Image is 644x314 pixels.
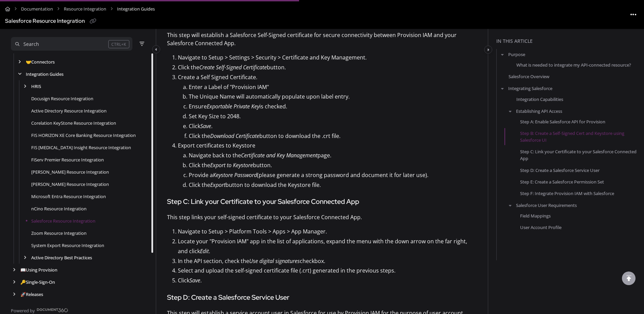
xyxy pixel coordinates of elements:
[189,180,477,190] p: Click the button to download the Keystore file.
[108,40,129,48] div: CTRL+K
[26,59,31,65] span: 🤝
[11,306,68,314] a: Powered by Document360 - opens in a new tab
[484,46,492,54] button: Category toggle
[189,277,200,284] em: Save
[178,266,477,276] p: Select and upload the self-signed certificate file (.crt) generated in the previous steps.
[167,196,477,208] h4: Step C: Link your Certificate to your Salesforce Connected App
[31,169,109,175] a: Jack Henry SilverLake Resource Integration
[37,308,68,312] img: Document360
[31,242,104,249] a: System Export Resource Integration
[31,107,107,114] a: Active Directory Resource Integration
[16,71,23,77] div: arrow
[31,193,106,200] a: Microsoft Entra Resource Integration
[520,190,614,197] a: Step F: Integrate Provision IAM with Salesforce
[520,224,562,231] a: User Account Profile
[189,131,477,141] p: Click the button to download the .crt file.
[88,16,98,27] button: Copy link of
[20,291,43,298] a: Releases
[178,227,477,237] p: Navigate to Setup > Platform Tools > Apps > App Manager.
[189,82,477,92] p: Enter a Label of "Provision IAM"
[20,291,26,297] span: 🚀
[189,151,477,160] p: Navigate back to the page.
[189,92,477,102] p: The Unique Name will automatically populate upon label entry.
[26,71,63,77] a: Integration Guides
[31,83,41,90] a: HRIS
[178,276,477,285] p: Click .
[167,213,477,221] p: This step links your self-signed certificate to your Salesforce Connected App.
[199,64,267,71] em: Create Self-Signed Certificate
[213,171,257,179] em: Keystore Password
[520,148,641,162] a: Step C: Link your Certificate to your Salesforce Connected App
[31,144,131,151] a: FIS IBS Insight Resource Integration
[508,85,552,92] a: Integrating Salesforce
[499,85,505,92] button: arrow
[138,40,146,48] button: Filter
[64,4,106,14] a: Resource Integration
[189,111,477,121] p: Set Key Size to 2048.
[23,40,39,48] div: Search
[507,202,513,209] button: arrow
[31,181,109,188] a: Jack Henry Symitar Resource Integration
[5,16,85,26] div: Salesforce Resource Integration
[189,121,477,131] p: Click .
[178,72,477,82] p: Create a Self Signed Certificate.
[520,178,604,185] a: Step E: Create a Salesforce Permission Set
[520,118,605,125] a: Step A: Enable Salesforce API for Provision
[189,170,477,180] p: Provide a (please generate a strong password and document it for later use).
[11,37,132,51] button: Search
[11,267,18,273] div: arrow
[20,267,26,273] span: 📖
[200,247,209,255] em: Edit
[178,237,477,256] p: Locate your "Provision IAM" app in the list of applications, expand the menu with the down arrow ...
[520,167,600,173] a: Step D: Create a Salesforce Service User
[31,95,93,102] a: Docusign Resource Integration
[509,73,549,80] a: Salesforce Overview
[167,31,477,47] p: This step will establish a Salesforce Self-Signed certificate for secure connectivity between Pro...
[178,53,477,63] p: Navigate to Setup > Settings > Security > Certificate and Key Management.
[11,291,18,298] div: arrow
[496,37,641,45] div: In this article
[22,83,29,90] div: arrow
[507,107,513,115] button: arrow
[21,4,53,14] a: Documentation
[167,292,477,303] h4: Step D: Create a Salesforce Service User
[178,141,477,151] p: Export certificates to Keystore
[20,279,26,285] span: 🔑
[16,59,23,65] div: arrow
[31,230,87,237] a: Zoom Resource Integration
[210,161,253,169] em: Export to Keystore
[516,202,577,209] a: Salesforce User Requirements
[22,255,29,261] div: arrow
[210,132,259,140] em: Download Certificate
[189,102,477,111] p: Ensure is checked.
[622,272,636,285] div: scroll to top
[26,58,55,65] a: Connectors
[31,120,116,126] a: Corelation KeyStone Resource Integration
[628,9,639,20] button: Article more options
[178,63,477,72] p: Click the button.
[31,254,92,261] a: Active Directory Best Practices
[5,4,10,14] a: Home
[200,122,211,130] em: Save
[516,107,562,114] a: Establishing API Access
[178,256,477,266] p: In the API section, check the checkbox.
[189,160,477,170] p: Click the button.
[520,130,641,143] a: Step B: Create a Self-Signed Cert and Keystore using Salesforce UI
[249,257,300,265] em: Use digital signatures
[210,181,225,189] em: Export
[516,95,563,102] a: Integration Capabilities
[152,45,160,53] button: Category toggle
[31,217,95,224] a: Salesforce Resource Integration
[499,51,505,58] button: arrow
[11,307,35,314] span: Powered by
[520,212,551,219] a: Field Mappings
[31,156,104,163] a: FiServ Premier Resource Integration
[508,51,525,58] a: Purpose
[207,103,259,110] em: Exportable Private Key
[20,279,55,285] a: Single-Sign-On
[31,205,87,212] a: nCino Resource Integration
[20,266,57,273] a: Using Provision
[117,4,155,14] span: Integration Guides
[11,279,18,285] div: arrow
[31,132,136,139] a: FIS HORIZON XE Core Banking Resource Integration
